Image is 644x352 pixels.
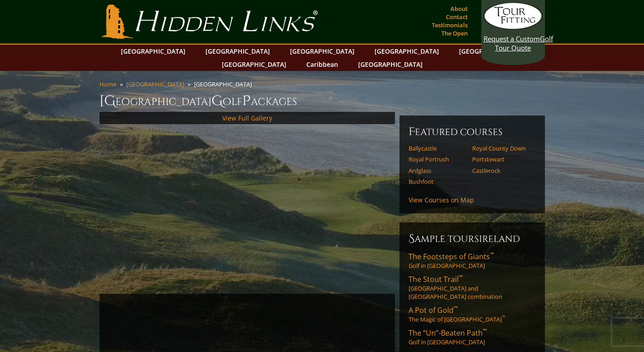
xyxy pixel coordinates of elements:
a: Ardglass [409,167,466,174]
a: Ballycastle [409,145,466,152]
sup: ™ [454,304,458,312]
a: Testimonials [429,19,470,31]
span: The Stout Trail [409,274,463,284]
a: Bushfoot [409,178,466,185]
a: [GEOGRAPHIC_DATA] [354,58,427,71]
a: View Courses on Map [409,196,474,204]
a: The Open [439,27,470,40]
sup: ™ [490,251,494,258]
sup: ™ [502,315,505,321]
a: [GEOGRAPHIC_DATA] [285,45,359,58]
a: Royal Portrush [409,156,466,163]
h1: [GEOGRAPHIC_DATA] olf ackages [100,92,545,110]
a: [GEOGRAPHIC_DATA] [454,45,528,58]
a: The Stout Trail™[GEOGRAPHIC_DATA] and [GEOGRAPHIC_DATA] combination [409,274,536,301]
li: [GEOGRAPHIC_DATA] [194,80,255,88]
a: Contact [444,10,470,23]
span: P [242,92,251,110]
a: [GEOGRAPHIC_DATA] [201,45,275,58]
sup: ™ [483,327,487,335]
a: View Full Gallery [222,114,272,122]
a: Home [100,80,116,88]
span: The “Un”-Beaten Path [409,328,487,338]
span: G [211,92,223,110]
span: Request a Custom [484,34,540,43]
a: Request a CustomGolf Tour Quote [484,2,543,52]
sup: ™ [459,273,463,281]
span: A Pot of Gold [409,305,458,315]
a: [GEOGRAPHIC_DATA] [217,58,291,71]
h6: Featured Courses [409,125,536,139]
a: [GEOGRAPHIC_DATA] [116,45,190,58]
a: About [448,2,470,15]
a: Castlerock [472,167,530,174]
h6: Sample ToursIreland [409,231,536,246]
a: Caribbean [302,58,343,71]
a: Royal County Down [472,145,530,152]
a: [GEOGRAPHIC_DATA] [370,45,444,58]
a: A Pot of Gold™The Magic of [GEOGRAPHIC_DATA]™ [409,305,536,323]
a: The Footsteps of Giants™Golf in [GEOGRAPHIC_DATA] [409,251,536,270]
a: Portstewart [472,156,530,163]
a: The “Un”-Beaten Path™Golf in [GEOGRAPHIC_DATA] [409,328,536,346]
span: The Footsteps of Giants [409,251,494,261]
a: [GEOGRAPHIC_DATA] [126,80,184,88]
